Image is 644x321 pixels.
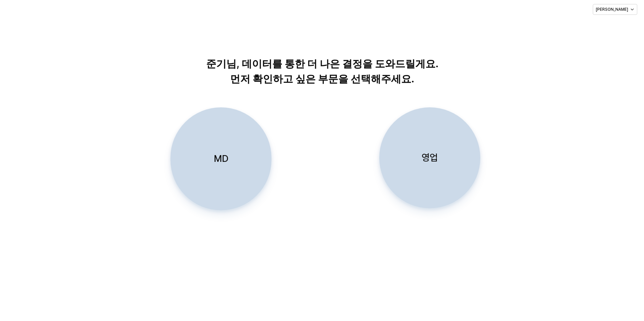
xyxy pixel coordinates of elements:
[214,152,228,165] p: MD
[150,56,494,86] p: 준기님, 데이터를 통한 더 나은 결정을 도와드릴게요. 먼저 확인하고 싶은 부문을 선택해주세요.
[379,107,480,208] button: 영업
[596,7,628,12] p: [PERSON_NAME]
[422,151,438,164] p: 영업
[593,4,637,15] button: [PERSON_NAME]
[170,107,271,210] button: MD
